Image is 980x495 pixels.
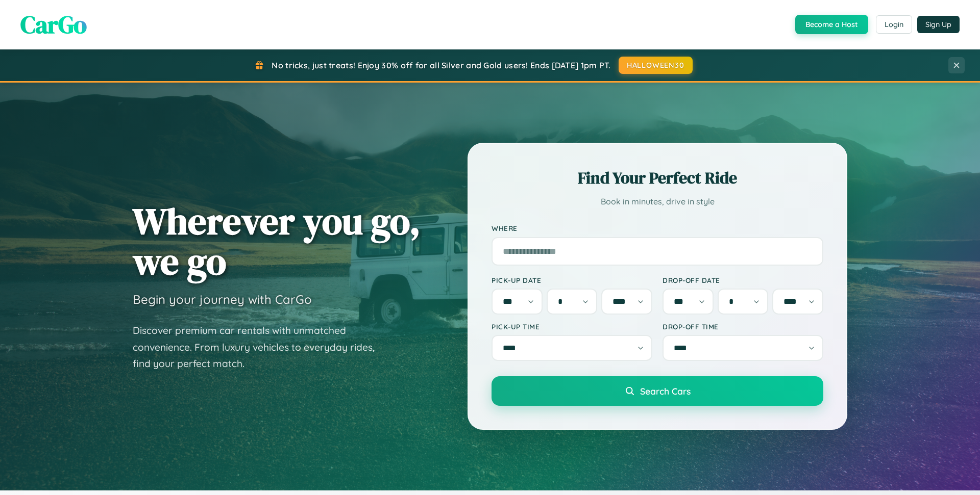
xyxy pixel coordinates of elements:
[640,385,691,397] span: Search Cars
[272,60,610,70] span: No tricks, just treats! Enjoy 30% off for all Silver and Gold users! Ends [DATE] 1pm PT.
[876,15,912,34] button: Login
[133,292,312,307] h3: Begin your journey with CarGo
[492,194,823,209] p: Book in minutes, drive in style
[492,224,823,233] label: Where
[492,276,652,284] label: Pick-up Date
[663,276,823,284] label: Drop-off Date
[492,376,823,406] button: Search Cars
[20,8,87,41] span: CarGo
[663,322,823,331] label: Drop-off Time
[619,57,693,74] button: HALLOWEEN30
[133,201,421,281] h1: Wherever you go, we go
[795,15,868,34] button: Become a Host
[492,167,823,189] h2: Find Your Perfect Ride
[917,16,960,33] button: Sign Up
[133,322,388,372] p: Discover premium car rentals with unmatched convenience. From luxury vehicles to everyday rides, ...
[492,322,652,331] label: Pick-up Time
